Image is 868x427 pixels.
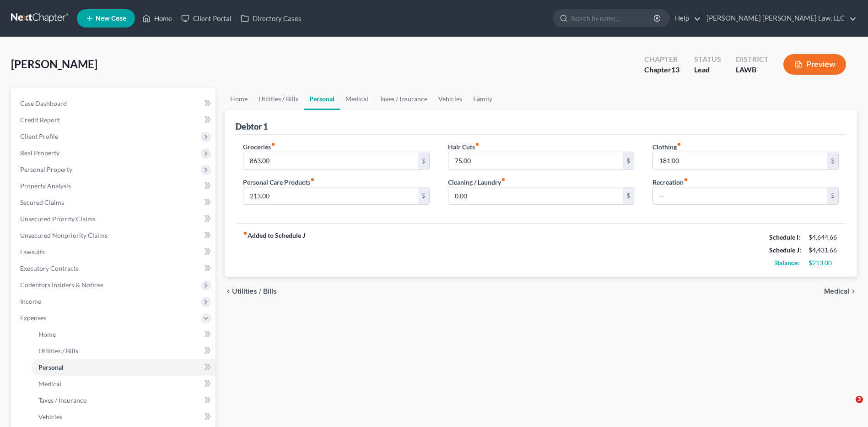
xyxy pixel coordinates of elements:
[20,149,59,157] span: Real Property
[418,187,429,205] div: $
[232,288,277,295] span: Utilities / Bills
[501,177,506,182] i: fiber_manual_record
[96,15,126,22] span: New Case
[623,187,634,205] div: $
[824,288,850,295] span: Medical
[31,392,216,409] a: Taxes / Insurance
[418,152,429,170] div: $
[340,88,374,110] a: Medical
[304,88,340,110] a: Personal
[38,330,56,338] span: Home
[856,396,863,403] span: 3
[448,177,506,187] label: Cleaning / Laundry
[31,376,216,392] a: Medical
[809,258,839,268] div: $213.00
[138,10,177,27] a: Home
[13,227,216,244] a: Unsecured Nonpriority Claims
[38,413,62,421] span: Vehicles
[31,343,216,359] a: Utilities / Bills
[225,288,277,295] button: chevron_left Utilities / Bills
[13,211,216,227] a: Unsecured Priority Claims
[253,88,304,110] a: Utilities / Bills
[775,259,799,267] strong: Balance:
[38,380,61,388] span: Medical
[827,187,838,205] div: $
[31,409,216,425] a: Vehicles
[243,231,305,269] strong: Added to Schedule J
[374,88,433,110] a: Taxes / Insurance
[644,65,679,75] div: Chapter
[824,288,857,295] button: Medical chevron_right
[20,198,64,206] span: Secured Claims
[20,215,96,223] span: Unsecured Priority Claims
[827,152,838,170] div: $
[225,88,253,110] a: Home
[670,10,701,27] a: Help
[850,288,857,295] i: chevron_right
[243,177,315,187] label: Personal Care Products
[20,281,103,289] span: Codebtors Insiders & Notices
[38,363,64,371] span: Personal
[243,187,418,205] input: --
[702,10,857,27] a: [PERSON_NAME] [PERSON_NAME] Law, LLC
[31,326,216,343] a: Home
[13,260,216,277] a: Executory Contracts
[31,359,216,376] a: Personal
[677,142,681,147] i: fiber_manual_record
[475,142,480,147] i: fiber_manual_record
[38,347,78,355] span: Utilities / Bills
[243,152,418,170] input: --
[20,297,41,305] span: Income
[653,152,827,170] input: --
[571,10,655,27] input: Search by name...
[448,152,623,170] input: --
[644,54,679,65] div: Chapter
[310,177,315,182] i: fiber_manual_record
[671,65,679,74] span: 13
[20,314,46,322] span: Expenses
[236,121,268,132] div: Debtor 1
[236,10,306,27] a: Directory Cases
[769,233,800,241] strong: Schedule I:
[13,95,216,112] a: Case Dashboard
[20,165,72,173] span: Personal Property
[783,54,846,75] button: Preview
[20,248,45,256] span: Lawsuits
[20,132,58,140] span: Client Profile
[38,396,86,404] span: Taxes / Insurance
[20,231,108,239] span: Unsecured Nonpriority Claims
[225,288,232,295] i: chevron_left
[736,65,769,75] div: LAWB
[448,187,623,205] input: --
[177,10,236,27] a: Client Portal
[13,244,216,260] a: Lawsuits
[468,88,498,110] a: Family
[837,396,859,418] iframe: Intercom live chat
[653,187,827,205] input: --
[271,142,275,147] i: fiber_manual_record
[736,54,769,65] div: District
[809,233,839,242] div: $4,644.66
[13,194,216,211] a: Secured Claims
[243,142,275,152] label: Groceries
[684,177,688,182] i: fiber_manual_record
[433,88,468,110] a: Vehicles
[448,142,480,152] label: Hair Cuts
[13,112,216,128] a: Credit Report
[11,57,97,71] span: [PERSON_NAME]
[694,65,721,75] div: Lead
[623,152,634,170] div: $
[809,246,839,255] div: $4,431.66
[694,54,721,65] div: Status
[13,178,216,194] a: Property Analysis
[20,182,71,190] span: Property Analysis
[652,177,688,187] label: Recreation
[243,231,248,235] i: fiber_manual_record
[20,99,67,107] span: Case Dashboard
[20,264,79,272] span: Executory Contracts
[652,142,681,152] label: Clothing
[769,246,801,254] strong: Schedule J:
[20,116,59,124] span: Credit Report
